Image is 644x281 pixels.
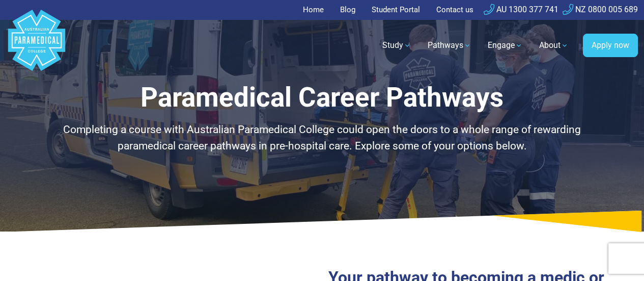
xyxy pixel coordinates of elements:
[53,122,591,154] p: Completing a course with Australian Paramedical College could open the doors to a whole range of ...
[53,82,591,114] h1: Paramedical Career Pathways
[533,31,575,60] a: About
[6,20,67,71] a: Australian Paramedical College
[422,31,478,60] a: Pathways
[484,5,558,14] a: AU 1300 377 741
[563,5,638,14] a: NZ 0800 005 689
[376,31,417,60] a: Study
[482,31,529,60] a: Engage
[583,34,638,57] a: Apply now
